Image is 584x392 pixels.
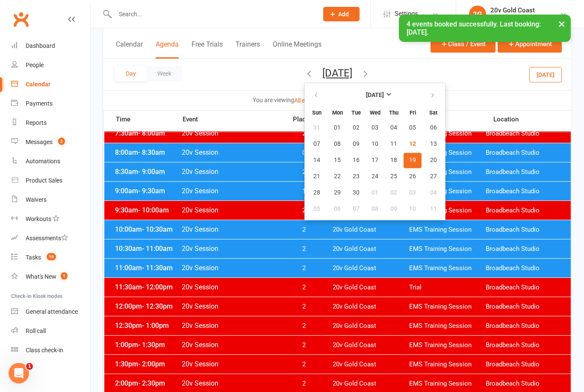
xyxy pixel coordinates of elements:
[404,136,422,152] button: 12
[351,109,361,116] small: Tuesday
[370,109,380,116] small: Wednesday
[490,6,535,14] div: 20v Gold Coast
[333,341,409,349] span: 20v Gold Coast
[334,189,341,196] span: 29
[353,189,360,196] span: 30
[409,264,486,272] span: EMS Training Session
[313,206,320,212] span: 05
[430,189,437,196] span: 04
[486,149,562,157] span: Broadbeach Studio
[9,363,29,383] iframe: Intercom live chat
[11,152,90,171] a: Automations
[26,139,53,145] div: Messages
[11,267,90,286] a: What's New1
[409,173,416,180] span: 26
[334,141,341,147] span: 08
[306,185,327,200] button: 28
[113,148,181,156] span: 8:00am
[372,189,378,196] span: 01
[138,187,165,195] span: - 9:30am
[372,141,378,147] span: 10
[366,169,384,184] button: 24
[486,303,562,311] span: Broadbeach Studio
[181,360,282,368] span: 20v Session
[409,168,486,176] span: EMS Training Session
[404,201,422,217] button: 10
[11,229,90,248] a: Assessments
[116,40,143,59] button: Calendar
[113,187,181,195] span: 9:00am
[409,149,486,157] span: EMS Training Session
[328,169,346,184] button: 22
[26,235,68,242] div: Assessments
[422,153,444,168] button: 20
[372,157,378,164] span: 17
[409,303,486,311] span: EMS Training Session
[347,153,365,168] button: 16
[385,185,403,200] button: 02
[353,206,360,212] span: 07
[113,225,181,233] span: 10:00am
[409,189,416,196] span: 03
[181,379,282,387] span: 20v Session
[281,168,326,176] span: 2
[409,141,416,147] span: 12
[529,67,562,82] button: [DATE]
[113,379,181,387] span: 2:00pm
[333,303,409,311] span: 20v Gold Coast
[273,40,321,59] button: Online Meetings
[156,40,179,59] button: Agenda
[138,379,165,387] span: - 2:30pm
[26,363,33,370] span: 1
[281,380,326,388] span: 2
[422,185,444,200] button: 04
[138,360,165,368] span: - 2:00pm
[390,157,397,164] span: 18
[11,248,90,267] a: Tasks 19
[486,341,562,349] span: Broadbeach Studio
[322,67,352,79] button: [DATE]
[347,185,365,200] button: 30
[113,302,181,310] span: 12:00pm
[328,120,346,136] button: 01
[138,129,165,137] span: - 8:00am
[409,206,416,212] span: 10
[422,169,444,184] button: 27
[281,149,326,157] span: 0
[333,226,409,234] span: 20v Gold Coast
[334,124,341,131] span: 01
[313,173,320,180] span: 21
[395,4,418,24] span: Settings
[430,124,437,131] span: 06
[430,173,437,180] span: 27
[281,360,326,368] span: 2
[404,169,422,184] button: 26
[236,40,260,59] button: Trainers
[113,360,181,368] span: 1:30pm
[281,187,326,195] span: 1
[11,321,90,341] a: Roll call
[366,92,384,99] strong: [DATE]
[353,124,360,131] span: 02
[286,116,331,123] span: Places Left
[334,157,341,164] span: 15
[26,100,53,107] div: Payments
[147,66,182,81] button: Week
[372,124,378,131] span: 03
[11,133,90,152] a: Messages 2
[486,283,562,292] span: Broadbeach Studio
[26,158,60,165] div: Automations
[142,302,173,310] span: - 12:30pm
[114,115,182,126] span: Time
[61,272,68,280] span: 1
[353,141,360,147] span: 09
[281,283,326,292] span: 2
[181,148,282,156] span: 20v Session
[192,40,223,59] button: Free Trials
[390,141,397,147] span: 11
[328,153,346,168] button: 15
[181,264,282,272] span: 20v Session
[429,109,437,116] small: Saturday
[26,308,78,315] div: General attendance
[404,153,422,168] button: 19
